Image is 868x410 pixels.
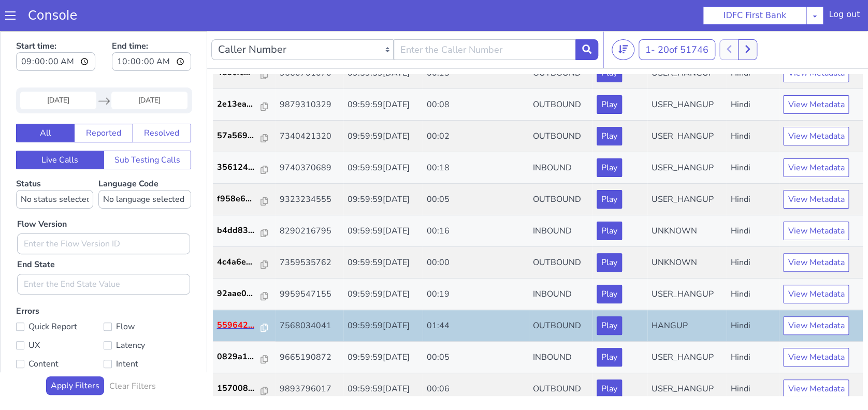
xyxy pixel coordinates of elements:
[217,319,272,332] a: 0829a1...
[727,342,779,374] td: Hindi
[727,311,779,342] td: Hindi
[597,222,622,241] button: Play
[276,311,343,342] td: 9665190872
[423,90,529,121] td: 00:02
[217,98,262,111] p: 57a569...
[394,8,576,29] input: Enter the Caller Number
[783,285,849,304] button: View Metadata
[16,147,93,178] label: Status
[109,350,156,360] h6: Clear Filters
[783,317,849,335] button: View Metadata
[276,121,343,153] td: 9740370689
[16,274,191,379] label: Errors
[217,288,262,300] p: 559642...
[217,319,262,332] p: 0829a1...
[647,153,727,184] td: USER_HANGUP
[703,6,806,25] button: IDFC First Bank
[647,279,727,311] td: HANGUP
[217,256,272,269] a: 92aae0...
[343,247,423,279] td: 09:59:59[DATE]
[17,227,55,240] label: End State
[783,159,849,178] button: View Metadata
[529,342,592,374] td: OUTBOUND
[783,222,849,241] button: View Metadata
[343,342,423,374] td: 09:59:59[DATE]
[597,159,622,178] button: Play
[276,90,343,121] td: 7340421320
[529,153,592,184] td: OUTBOUND
[112,6,191,43] label: End time:
[597,191,622,209] button: Play
[727,90,779,121] td: Hindi
[133,93,191,111] button: Resolved
[98,159,191,178] select: Language Code
[727,216,779,247] td: Hindi
[16,307,104,321] label: UX
[727,153,779,184] td: Hindi
[276,153,343,184] td: 9323234555
[529,311,592,342] td: INBOUND
[217,162,272,174] a: f958e6...
[217,193,272,206] a: b4dd83...
[16,159,93,178] select: Status
[597,317,622,335] button: Play
[597,127,622,146] button: Play
[17,202,190,223] input: Enter the Flow Version ID
[647,121,727,153] td: USER_HANGUP
[217,256,262,269] p: 92aae0...
[276,342,343,374] td: 9893796017
[727,279,779,311] td: Hindi
[647,247,727,279] td: USER_HANGUP
[217,351,262,363] p: 157008...
[639,8,715,29] button: 1- 20of 51746
[647,311,727,342] td: USER_HANGUP
[217,193,262,206] p: b4dd83...
[74,93,133,111] button: Reported
[111,61,187,78] input: End Date
[597,64,622,83] button: Play
[276,279,343,311] td: 7568034041
[217,130,272,142] a: 356124...
[217,225,262,237] p: 4c4a6e...
[16,93,75,111] button: All
[343,216,423,247] td: 09:59:59[DATE]
[217,225,272,237] a: 4c4a6e...
[343,90,423,121] td: 09:59:59[DATE]
[276,216,343,247] td: 7359535762
[423,216,529,247] td: 00:00
[276,247,343,279] td: 9959547155
[829,8,860,25] div: Log out
[783,191,849,209] button: View Metadata
[16,21,95,40] input: Start time:
[46,345,104,364] button: Apply Filters
[529,58,592,90] td: OUTBOUND
[16,288,104,303] label: Quick Report
[112,21,191,40] input: End time:
[17,187,67,199] label: Flow Version
[343,153,423,184] td: 09:59:59[DATE]
[16,8,90,23] a: Console
[658,12,708,25] span: 20 of 51746
[783,96,849,114] button: View Metadata
[727,121,779,153] td: Hindi
[647,216,727,247] td: UNKNOWN
[343,184,423,216] td: 09:59:59[DATE]
[16,120,104,138] button: Live Calls
[529,279,592,311] td: OUTBOUND
[647,90,727,121] td: USER_HANGUP
[276,58,343,90] td: 9879310329
[423,311,529,342] td: 00:05
[423,184,529,216] td: 00:16
[647,58,727,90] td: USER_HANGUP
[727,184,779,216] td: Hindi
[529,216,592,247] td: OUTBOUND
[104,326,191,340] label: Intent
[104,307,191,321] label: Latency
[343,279,423,311] td: 09:59:59[DATE]
[647,184,727,216] td: UNKNOWN
[98,147,191,178] label: Language Code
[727,247,779,279] td: Hindi
[343,121,423,153] td: 09:59:59[DATE]
[217,67,272,79] a: 2e13ea...
[597,254,622,272] button: Play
